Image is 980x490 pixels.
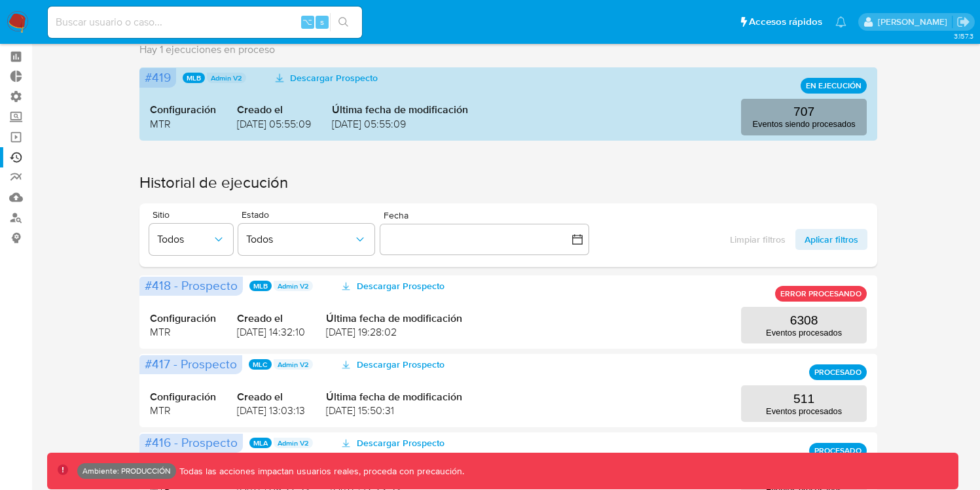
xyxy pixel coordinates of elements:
span: ⌥ [302,16,312,28]
p: david.campana@mercadolibre.com [878,16,952,28]
a: Salir [956,15,970,29]
span: s [320,16,324,28]
button: search-icon [330,13,357,31]
p: Todas las acciones impactan usuarios reales, proceda con precaución. [176,465,464,478]
span: Accesos rápidos [749,15,822,29]
p: Ambiente: PRODUCCIÓN [82,468,171,474]
span: 3.157.3 [954,31,973,41]
a: Notificaciones [835,16,846,27]
input: Buscar usuario o caso... [48,14,362,31]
